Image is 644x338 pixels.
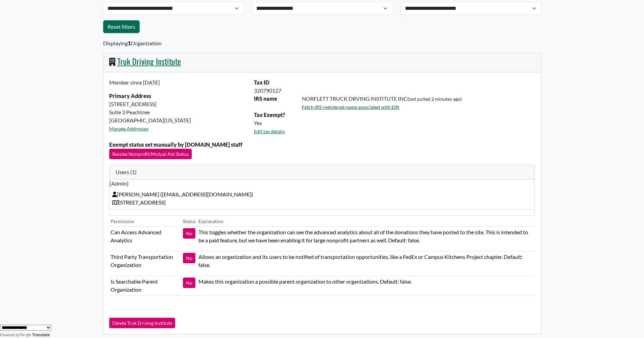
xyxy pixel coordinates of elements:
[103,39,541,335] div: Displaying Organization
[20,333,50,337] a: Translate
[109,251,182,276] td: Third Party Transportation Organization
[298,95,539,111] div: NORFLETT TRUCK DRVING INSTITUTE INC
[407,96,462,102] small: (last pulled 2 minutes ago)
[110,188,534,210] td: [PERSON_NAME] ( [EMAIL_ADDRESS][DOMAIN_NAME] ) [STREET_ADDRESS]
[183,228,195,239] button: No
[110,165,534,179] div: Users (1)
[109,149,192,159] button: Revoke Nonprofit/Mutual Aid Status
[117,55,181,67] a: Truk Driving Institute
[250,119,539,127] div: Yes
[198,228,533,244] p: This toggles whether the organization can see the advanced analytics about all of the donations t...
[103,20,140,33] a: Reset filters
[20,333,32,338] img: Google Translate
[128,40,131,46] b: 1
[109,276,182,295] td: Is Searchable Parent Organization
[109,227,182,251] td: Can Access Advanced Analytics
[183,253,195,263] button: No
[109,141,242,148] b: Exempt status set manually by [DOMAIN_NAME] staff
[109,78,246,87] p: Member since [DATE]
[254,128,285,134] a: Edit tax details
[109,318,175,328] button: Delete Truk Driving Institute
[198,277,533,286] p: Makes this organization a possible parent organization to other organizations. Default: false.
[109,126,148,131] a: Manage Addresses
[110,179,534,188] span: [Admin]
[302,104,399,110] a: Fetch IRS-registered name associated with EIN
[254,79,269,86] b: Tax ID
[183,277,195,288] button: No
[250,87,539,95] div: 320790127
[111,218,134,224] small: Permission
[198,218,223,224] small: Explanation
[109,93,151,99] strong: Primary Address
[198,253,533,269] p: Allows an organization and its users to be notified of transportation opportunities, like a FedEx...
[254,95,277,102] strong: IRS name
[105,78,250,141] div: [STREET_ADDRESS] Suite 3 Peachtree [GEOGRAPHIC_DATA][US_STATE]
[183,218,196,224] small: Status
[254,112,285,118] b: Tax Exempt?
